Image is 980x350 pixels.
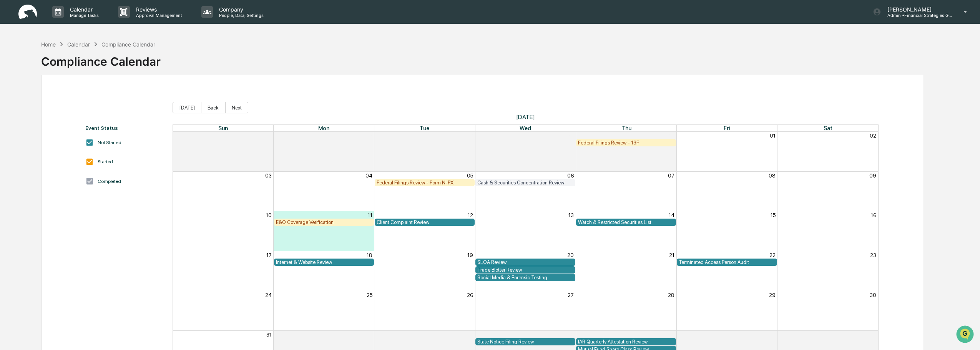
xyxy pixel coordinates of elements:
[477,259,573,265] div: SLOA Review
[668,332,674,338] button: 04
[63,97,95,105] span: Attestations
[467,292,473,298] button: 26
[568,212,574,218] button: 13
[41,48,161,68] div: Compliance Calendar
[26,59,126,66] div: Start new chat
[20,35,127,43] input: Clear
[213,13,267,18] p: People, Data, Settings
[8,98,14,104] div: 🖐️
[668,173,674,179] button: 07
[130,6,186,13] p: Reviews
[578,140,674,146] div: Federal Filings Review - 13F
[567,133,574,139] button: 30
[5,94,53,108] a: 🖐️Preclearance
[770,133,776,139] button: 01
[769,252,776,258] button: 22
[41,41,56,48] div: Home
[366,133,372,139] button: 28
[266,252,272,258] button: 17
[225,102,248,113] button: Next
[477,267,573,273] div: Trade Blotter Review
[15,97,50,105] span: Preclearance
[467,173,473,179] button: 05
[98,159,113,164] div: Started
[955,325,976,345] iframe: Open customer support
[467,332,473,338] button: 02
[276,259,372,265] div: Internet & Website Review
[8,16,140,28] p: How can we help?
[266,133,272,139] button: 27
[881,6,953,13] p: [PERSON_NAME]
[265,292,272,298] button: 24
[669,212,674,218] button: 14
[477,275,573,280] div: Social Media & Forensic Testing
[56,98,62,104] div: 🗄️
[870,332,876,338] button: 06
[367,292,372,298] button: 25
[377,180,473,186] div: Federal Filings Review - Form N-PX
[15,111,48,119] span: Data Lookup
[477,180,573,186] div: Cash & Securities Concentration Review
[578,339,674,345] div: IAR Quarterly Attestation Review
[869,173,876,179] button: 09
[477,339,573,345] div: State Notice Filing Review
[668,292,674,298] button: 28
[98,179,121,184] div: Completed
[578,219,674,225] div: Watch & Restricted Securities List
[567,252,574,258] button: 20
[567,173,574,179] button: 06
[67,41,90,48] div: Calendar
[26,66,97,73] div: We're available if you need us!
[467,252,473,258] button: 19
[824,125,832,131] span: Sat
[98,140,121,145] div: Not Started
[520,125,531,131] span: Wed
[769,173,776,179] button: 08
[771,212,776,218] button: 15
[213,6,267,13] p: Company
[871,212,876,218] button: 16
[8,59,22,73] img: 1746055101610-c473b297-6a78-478c-a979-82029cc54cd1
[367,252,372,258] button: 18
[101,41,155,48] div: Compliance Calendar
[621,125,631,131] span: Thu
[769,292,776,298] button: 29
[266,212,272,218] button: 10
[266,332,272,338] button: 31
[18,5,37,20] img: logo
[679,259,775,265] div: Terminated Access Person Audit
[870,252,876,258] button: 23
[8,112,14,118] div: 🔎
[567,332,574,338] button: 03
[468,212,473,218] button: 12
[568,292,574,298] button: 27
[377,219,473,225] div: Client Complaint Review
[54,130,93,136] a: Powered byPylon
[218,125,228,131] span: Sun
[64,6,103,13] p: Calendar
[76,130,93,136] span: Pylon
[365,173,372,179] button: 04
[870,133,876,139] button: 02
[368,212,372,218] button: 11
[276,219,372,225] div: E&O Coverage Verification
[769,332,776,338] button: 05
[5,108,51,122] a: 🔎Data Lookup
[881,13,953,18] p: Admin • Financial Strategies Group (FSG)
[265,173,272,179] button: 03
[318,125,329,131] span: Mon
[669,252,674,258] button: 21
[173,102,201,113] button: [DATE]
[870,292,876,298] button: 30
[669,133,674,139] button: 31
[130,13,186,18] p: Approval Management
[201,102,225,113] button: Back
[173,113,879,121] span: [DATE]
[64,13,103,18] p: Manage Tasks
[724,125,730,131] span: Fri
[467,133,473,139] button: 29
[131,61,140,70] button: Start new chat
[85,125,164,131] div: Event Status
